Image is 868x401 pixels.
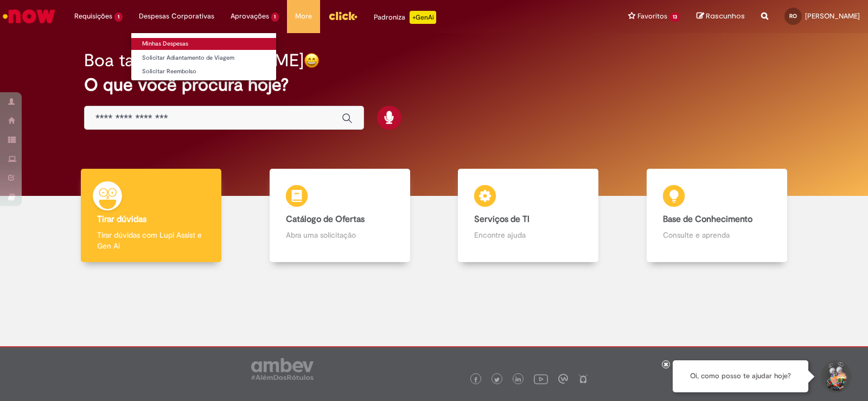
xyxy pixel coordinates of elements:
[251,358,314,380] img: logo_footer_ambev_rotulo_gray.png
[410,11,436,24] p: +GenAi
[789,12,797,20] span: RO
[805,11,860,21] span: [PERSON_NAME]
[139,11,214,22] span: Despesas Corporativas
[474,214,529,225] b: Serviços de TI
[131,52,276,64] a: Solicitar Adiantamento de Viagem
[1,5,57,27] img: ServiceNow
[74,11,112,22] span: Requisições
[534,372,548,386] img: logo_footer_youtube.png
[131,66,276,78] a: Solicitar Reembolso
[295,11,312,22] span: More
[663,230,771,240] p: Consulte e aprenda
[131,33,277,81] ul: Despesas Corporativas
[374,11,436,24] div: Padroniza
[131,38,276,50] a: Minhas Despesas
[434,169,623,263] a: Serviços de TI Encontre ajuda
[97,230,205,251] p: Tirar dúvidas com Lupi Assist e Gen Ai
[669,12,680,22] span: 13
[637,11,667,22] span: Favoritos
[515,377,521,383] img: logo_footer_linkedin.png
[304,53,320,68] img: happy-face.png
[473,377,478,383] img: logo_footer_facebook.png
[246,169,435,263] a: Catálogo de Ofertas Abra uma solicitação
[558,374,568,384] img: logo_footer_workplace.png
[286,230,394,240] p: Abra uma solicitação
[84,75,784,94] h2: O que você procura hoje?
[474,230,582,240] p: Encontre ajuda
[57,169,246,263] a: Tirar dúvidas Tirar dúvidas com Lupi Assist e Gen Ai
[231,11,269,22] span: Aprovações
[697,11,745,22] a: Rascunhos
[328,8,358,24] img: click_logo_yellow_360x200.png
[84,51,304,70] h2: Boa tarde, [PERSON_NAME]
[114,12,123,22] span: 1
[286,214,365,225] b: Catálogo de Ofertas
[819,360,852,393] button: Iniciar Conversa de Suporte
[623,169,812,263] a: Base de Conhecimento Consulte e aprenda
[706,11,745,21] span: Rascunhos
[97,214,146,225] b: Tirar dúvidas
[663,214,752,225] b: Base de Conhecimento
[271,12,279,22] span: 1
[673,360,808,392] div: Oi, como posso te ajudar hoje?
[578,374,588,384] img: logo_footer_naosei.png
[494,377,500,383] img: logo_footer_twitter.png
